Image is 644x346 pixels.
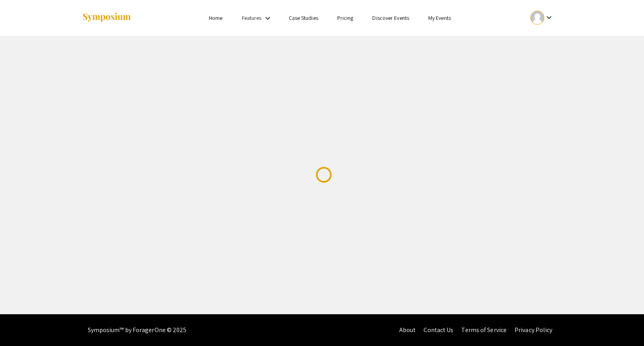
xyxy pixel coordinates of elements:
a: Home [209,14,222,21]
a: About [399,326,416,334]
a: Case Studies [289,14,318,21]
img: Symposium by ForagerOne [82,12,132,23]
mat-icon: Expand account dropdown [544,13,554,22]
a: Pricing [337,14,354,21]
a: My Events [428,14,451,21]
mat-icon: Expand Features list [263,14,273,23]
a: Features [242,14,262,21]
a: Contact Us [424,326,453,334]
iframe: Chat [6,310,34,340]
a: Privacy Policy [514,326,552,334]
button: Expand account dropdown [522,9,562,27]
a: Discover Events [372,14,409,21]
a: Terms of Service [461,326,507,334]
div: Symposium™ by ForagerOne © 2025 [88,314,187,346]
